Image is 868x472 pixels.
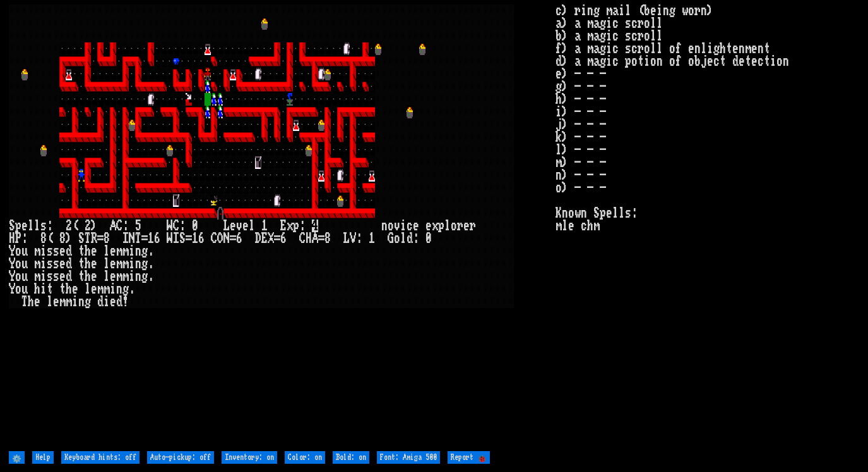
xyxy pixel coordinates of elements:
[394,220,400,232] div: v
[97,295,104,308] div: d
[110,283,116,295] div: i
[91,270,97,283] div: e
[287,220,293,232] div: x
[91,232,97,245] div: R
[53,258,59,270] div: s
[91,258,97,270] div: e
[15,232,21,245] div: P
[104,258,110,270] div: l
[230,232,236,245] div: =
[91,283,97,295] div: e
[116,295,122,308] div: d
[40,220,47,232] div: s
[72,220,78,232] div: (
[110,220,116,232] div: A
[85,283,91,295] div: l
[78,245,85,258] div: t
[15,258,21,270] div: o
[268,232,274,245] div: X
[223,232,230,245] div: N
[47,258,53,270] div: s
[110,258,116,270] div: e
[40,283,47,295] div: i
[324,232,331,245] div: 8
[9,220,15,232] div: S
[40,232,47,245] div: 8
[377,451,440,464] input: Font: Amiga 500
[198,232,205,245] div: 6
[448,451,490,464] input: Report 🐞
[425,232,432,245] div: 0
[59,258,66,270] div: e
[85,270,91,283] div: h
[40,245,47,258] div: i
[34,270,40,283] div: m
[66,245,72,258] div: d
[91,220,97,232] div: )
[9,270,15,283] div: Y
[21,295,28,308] div: T
[66,295,72,308] div: m
[122,245,129,258] div: m
[116,220,122,232] div: C
[432,220,438,232] div: x
[135,270,141,283] div: n
[97,232,104,245] div: =
[9,245,15,258] div: Y
[236,220,242,232] div: v
[129,232,135,245] div: N
[122,220,129,232] div: :
[141,258,148,270] div: g
[85,245,91,258] div: h
[91,245,97,258] div: e
[53,270,59,283] div: s
[104,270,110,283] div: l
[66,232,72,245] div: )
[236,232,242,245] div: 6
[21,232,28,245] div: :
[72,295,78,308] div: i
[122,295,129,308] div: !
[116,270,122,283] div: m
[21,220,28,232] div: e
[116,258,122,270] div: m
[141,245,148,258] div: g
[9,258,15,270] div: Y
[15,245,21,258] div: o
[217,232,223,245] div: O
[312,220,318,232] mark: 4
[47,283,53,295] div: t
[66,283,72,295] div: h
[129,270,135,283] div: i
[78,270,85,283] div: t
[28,295,34,308] div: h
[47,220,53,232] div: :
[280,232,287,245] div: 6
[179,232,186,245] div: S
[78,295,85,308] div: n
[47,245,53,258] div: s
[122,283,129,295] div: g
[154,232,160,245] div: 6
[53,245,59,258] div: s
[9,451,25,464] input: ⚙️
[104,295,110,308] div: i
[312,232,318,245] div: A
[104,232,110,245] div: 8
[85,232,91,245] div: T
[47,270,53,283] div: s
[223,220,230,232] div: L
[318,232,324,245] div: =
[457,220,463,232] div: r
[122,232,129,245] div: I
[356,232,362,245] div: :
[72,283,78,295] div: e
[179,220,186,232] div: :
[21,245,28,258] div: u
[59,232,66,245] div: 8
[280,220,287,232] div: E
[97,283,104,295] div: m
[15,220,21,232] div: p
[85,258,91,270] div: h
[116,245,122,258] div: m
